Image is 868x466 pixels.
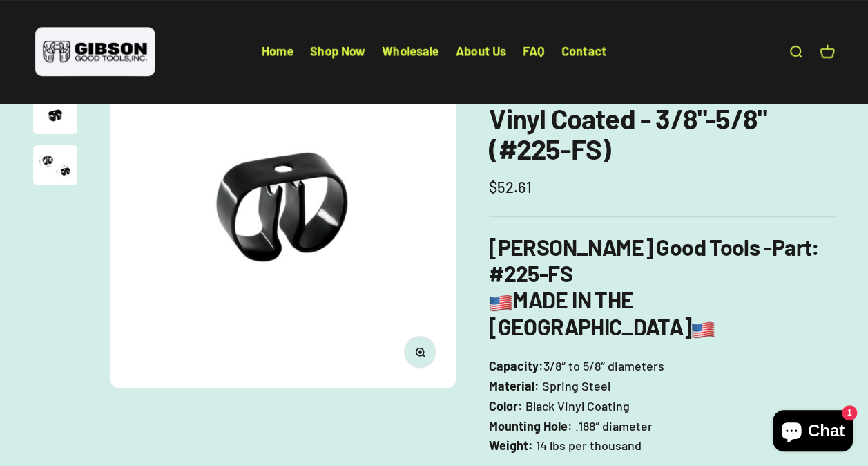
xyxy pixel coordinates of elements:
img: close up of a spring steel gripper clip, tool clip, durable, secure holding, Excellent corrosion ... [33,145,77,185]
a: FAQ [523,44,545,59]
b: [PERSON_NAME] Good Tools - [489,234,811,260]
b: MADE IN THE [GEOGRAPHIC_DATA] [489,286,715,339]
sale-price: $52.61 [489,175,532,199]
img: close up of a spring steel gripper clip, tool clip, durable, secure holding, Excellent corrosion ... [33,97,77,134]
h1: Spring Steel Gripper Clip - Vinyl Coated - 3/8"-5/8" (#225-FS) [489,73,835,164]
a: Contact [561,44,606,59]
b: Weight: [489,438,533,453]
b: : #225-FS [489,234,819,286]
inbox-online-store-chat: Shopify online store chat [769,410,857,455]
b: Mounting Hole: [489,418,572,434]
b: Material: [489,378,539,393]
a: About Us [456,44,506,59]
span: Part [772,234,811,260]
a: Wholesale [382,44,439,59]
a: Home [262,44,293,59]
a: Shop Now [310,44,365,59]
img: Gripper clip, made & shipped from the USA! [110,42,456,388]
b: Color: [489,398,523,413]
button: Go to item 3 [33,145,77,189]
p: 3/8″ to 5/8″ diameters Spring Steel Black Vinyl Coating .188″ diameter 14 lbs per thousand [489,356,835,456]
b: Capacity: [489,358,543,373]
button: Go to item 2 [33,97,77,138]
